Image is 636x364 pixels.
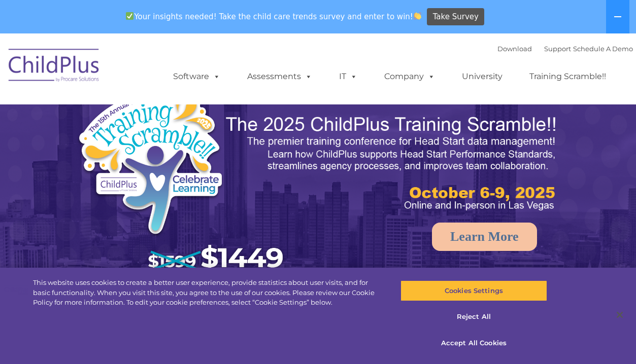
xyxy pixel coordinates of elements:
[329,66,367,87] a: IT
[400,333,547,354] button: Accept All Cookies
[427,8,484,26] a: Take Survey
[33,278,382,308] div: This website uses cookies to create a better user experience, provide statistics about user visit...
[544,45,571,53] a: Support
[122,7,426,26] span: Your insights needed! Take the child care trends survey and enter to win!
[400,280,547,302] button: Cookies Settings
[237,66,322,87] a: Assessments
[400,307,547,328] button: Reject All
[4,42,105,92] img: ChildPlus by Procare Solutions
[433,8,479,26] span: Take Survey
[519,66,616,87] a: Training Scramble!!
[497,45,633,53] font: |
[452,66,513,87] a: University
[432,223,537,251] a: Learn More
[374,66,445,87] a: Company
[573,45,633,53] a: Schedule A Demo
[126,12,133,20] img: ✅
[609,304,631,326] button: Close
[163,66,230,87] a: Software
[414,12,421,20] img: 👏
[497,45,532,53] a: Download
